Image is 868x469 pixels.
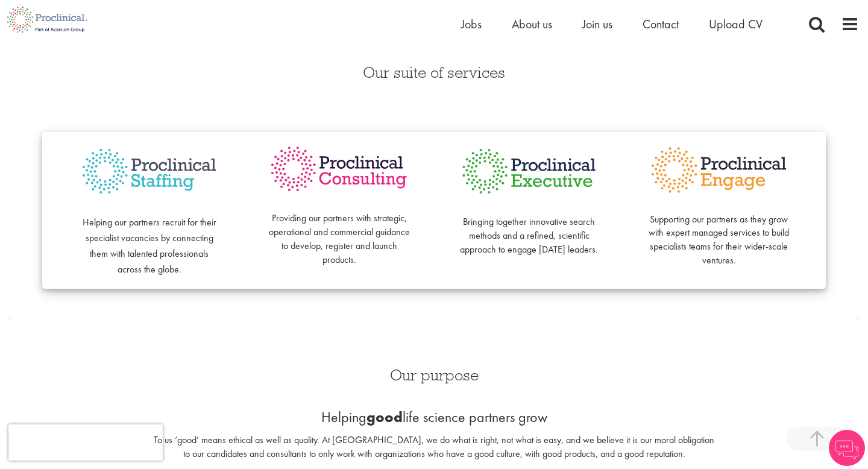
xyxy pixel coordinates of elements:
[709,16,763,32] a: Upload CV
[512,16,552,32] a: About us
[9,65,859,80] h3: Our suite of services
[83,216,216,275] span: Helping our partners recruit for their specialist vacancies by connecting them with talented prof...
[268,144,410,194] img: Proclinical Consulting
[648,144,790,196] img: Proclinical Engage
[78,144,220,199] img: Proclinical Staffing
[458,144,600,198] img: Proclinical Executive
[458,201,600,256] p: Bringing together innovative search methods and a refined, scientific approach to engage [DATE] l...
[643,16,679,32] a: Contact
[154,433,714,461] p: To us ‘good’ means ethical as well as quality. At [GEOGRAPHIC_DATA], we do what is right, not wha...
[154,407,714,427] p: Helping life science partners grow
[268,198,410,267] p: Providing our partners with strategic, operational and commercial guidance to develop, register a...
[829,430,865,466] img: Chatbot
[648,199,790,268] p: Supporting our partners as they grow with expert managed services to build specialists teams for ...
[8,424,163,461] iframe: reCAPTCHA
[366,408,403,426] b: good
[154,367,714,383] h3: Our purpose
[461,16,482,32] a: Jobs
[582,16,612,32] a: Join us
